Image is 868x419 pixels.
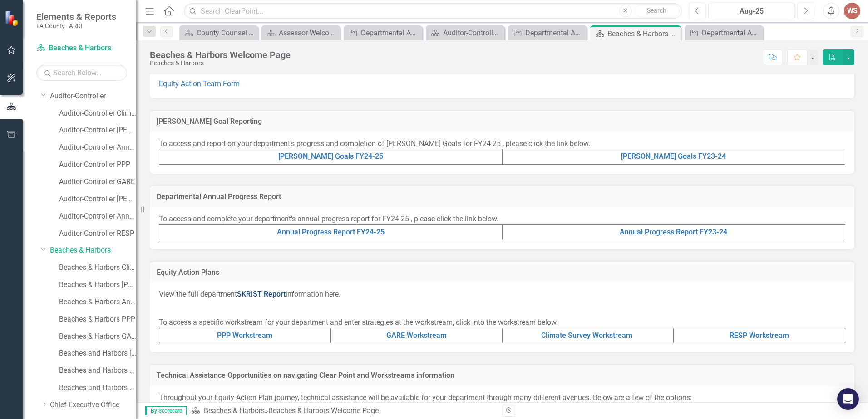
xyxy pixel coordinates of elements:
a: Departmental Annual Report (click to see more details) [687,27,761,39]
small: LA County - ARDI [36,22,116,29]
a: RESP Workstream [730,331,789,340]
a: Departmental Annual Report (click to see more details) [510,27,584,39]
input: Search Below... [36,65,127,81]
p: To access a specific workstream for your department and enter strategies at the workstream, click... [159,316,845,328]
a: Auditor-Controller PPP [59,160,136,170]
a: Auditor-Controller GARE [59,177,136,187]
span: Search [647,7,666,14]
div: County Counsel Welcome Page [197,27,256,39]
a: Beaches & Harbors [PERSON_NAME] Goals [59,280,136,290]
div: Auditor-Controller Welcome Page [443,27,502,39]
div: Beaches & Harbors Welcome Page [150,50,291,60]
a: Annual Progress Report FY23-24 [620,228,727,236]
a: Equity Action Team Form [159,79,240,88]
a: Beaches & Harbors Annual Report [59,297,136,307]
a: Assessor Welcome Page [264,27,338,39]
a: Climate Survey Workstream [541,331,632,340]
button: WS [844,3,860,19]
a: Auditor-Controller Climate Survey [59,108,136,119]
div: Assessor Welcome Page [279,27,338,39]
a: Auditor-Controller [50,91,136,102]
a: Beaches & Harbors Climate Survey [59,263,136,273]
a: GARE Workstream [386,331,447,340]
a: Beaches & Harbors GARE [59,331,136,342]
a: County Counsel Welcome Page [182,27,256,39]
a: Beaches and Harbors [PERSON_NAME] Goals FY24-25 [59,348,136,359]
a: Auditor-Controller Annual Report FY24-25 [59,211,136,222]
a: Beaches & Harbors [36,43,127,54]
a: Beaches and Harbors RESP [59,383,136,393]
a: [PERSON_NAME] Goals FY24-25 [278,152,383,161]
div: Beaches & Harbors [150,60,291,67]
h3: Technical Assistance Opportunities on navigating Clear Point and Workstreams information [157,371,848,380]
a: [PERSON_NAME] Goals FY23-24 [621,152,726,161]
div: Beaches & Harbors Welcome Page [268,406,379,415]
h3: Equity Action Plans [157,268,848,277]
a: Auditor-Controller Welcome Page [428,27,502,39]
div: Departmental Annual Report (click to see more details) [525,27,584,39]
a: Beaches & Harbors [50,245,136,256]
h3: Departmental Annual Progress Report [157,193,848,201]
a: Annual Progress Report FY24-25 [277,228,385,236]
div: Departmental Annual Report (click to see more details) [361,27,420,39]
a: Auditor-Controller [PERSON_NAME] Goals [59,125,136,136]
a: PPP Workstream [217,331,272,340]
p: To access and complete your department's annual progress report for FY24-25 , please click the li... [159,214,845,224]
span: By Scorecard [145,406,187,415]
p: To access and report on your department's progress and completion of [PERSON_NAME] Goals for FY24... [159,139,845,149]
span: Elements & Reports [36,11,116,22]
div: Open Intercom Messenger [837,388,859,410]
div: Departmental Annual Report (click to see more details) [702,27,761,39]
a: Auditor-Controller Annual Report [59,142,136,153]
a: Beaches and Harbors Annual Report FY24-25 [59,365,136,376]
div: » [191,406,495,416]
h3: [PERSON_NAME] Goal Reporting [157,117,848,126]
a: Chief Executive Office [50,400,136,410]
input: Search ClearPoint... [184,3,682,19]
img: ClearPoint Strategy [5,10,20,26]
a: Departmental Annual Report (click to see more details) [346,27,420,39]
div: Aug-25 [711,6,792,17]
a: Beaches & Harbors PPP [59,314,136,325]
a: Auditor-Controller RESP [59,229,136,239]
a: Auditor-Controller [PERSON_NAME] Goals FY24-25 [59,194,136,205]
p: Throughout your Equity Action Plan journey, technical assistance will be available for your depar... [159,393,845,405]
div: Beaches & Harbors Welcome Page [607,28,679,39]
a: SKRIST Report [237,290,286,298]
button: Aug-25 [708,3,795,19]
p: View the full department information here. [159,289,845,302]
button: Search [634,5,680,17]
a: Beaches & Harbors [204,406,265,415]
